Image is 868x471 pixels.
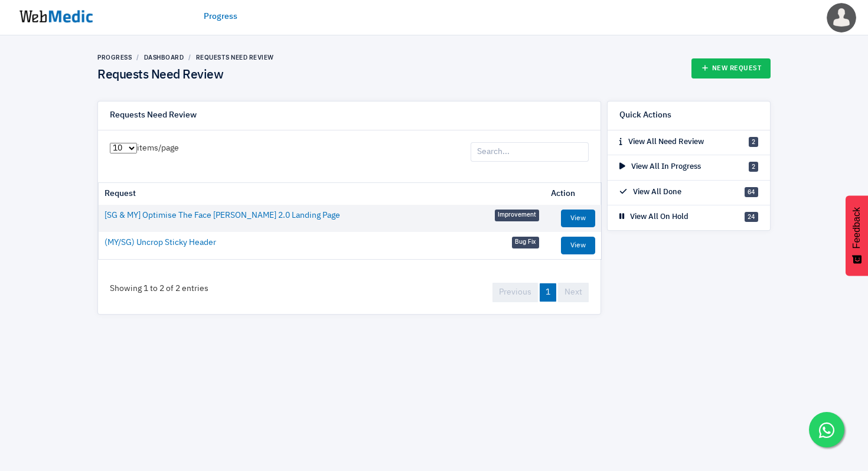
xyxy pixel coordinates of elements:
p: View All On Hold [619,211,688,223]
th: Action [545,183,601,205]
p: View All Need Review [619,136,704,148]
div: Showing 1 to 2 of 2 entries [98,271,220,307]
a: View [561,210,595,227]
span: 64 [745,187,758,197]
p: View All Done [619,187,681,198]
a: Progress [97,54,132,61]
h4: Requests Need Review [97,68,274,83]
a: View [561,237,595,254]
button: Feedback - Show survey [846,195,868,276]
a: New Request [691,58,771,78]
h6: Requests Need Review [110,110,197,121]
label: items/page [110,142,179,155]
nav: breadcrumb [97,53,274,62]
th: Request [99,183,545,205]
input: Search... [471,142,589,162]
a: Next [558,283,589,302]
span: Bug Fix [512,237,539,248]
a: [SG & MY] Optimise The Face [PERSON_NAME] 2.0 Landing Page [105,210,340,222]
a: 1 [540,283,556,302]
a: Requests Need Review [196,54,274,61]
span: 24 [745,212,758,222]
h6: Quick Actions [619,110,671,121]
span: 2 [749,162,758,172]
span: Improvement [495,210,539,221]
select: items/page [110,143,137,153]
span: Feedback [851,207,862,248]
p: View All In Progress [619,161,701,173]
a: (MY/SG) Uncrop Sticky Header [105,237,216,249]
span: 2 [749,137,758,147]
a: Progress [204,11,237,23]
a: Dashboard [144,54,184,61]
a: Previous [492,283,538,302]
